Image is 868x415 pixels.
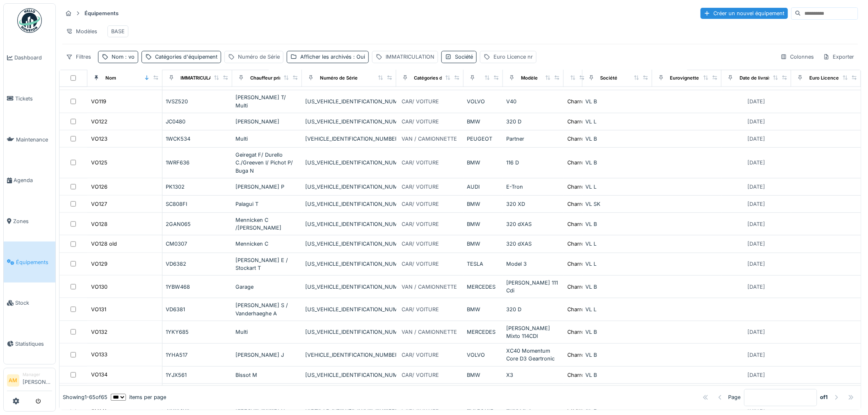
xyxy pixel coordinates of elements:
[467,98,500,105] div: VOLVO
[7,374,19,387] li: AM
[567,328,586,336] div: Charroi
[506,347,560,363] div: XC40 Momentum Core D3 Geartronic
[16,258,52,266] span: Équipements
[91,328,107,336] div: VO132
[305,98,393,105] div: [US_VEHICLE_IDENTIFICATION_NUMBER]
[567,118,586,125] div: Charroi
[740,75,799,82] div: Date de livraison effective
[111,27,125,35] div: BASE
[111,394,166,401] div: items per page
[91,306,106,313] div: VO131
[467,283,500,291] div: MERCEDES
[567,135,586,143] div: Charroi
[166,200,229,208] div: SC808FI
[235,371,299,379] div: Bissot M
[567,283,586,291] div: Charroi
[506,260,560,268] div: Model 3
[105,75,116,82] div: Nom
[235,118,299,125] div: [PERSON_NAME]
[235,183,299,191] div: [PERSON_NAME] P
[112,53,135,61] div: Nom
[305,135,393,143] div: [VEHICLE_IDENTIFICATION_NUMBER]
[506,159,560,166] div: 116 D
[235,200,299,208] div: Palagui T
[123,54,135,60] span: : vo
[586,159,649,166] div: VL B
[91,351,107,359] div: VO133
[402,220,439,228] div: CAR/ VOITURE
[748,351,765,359] div: [DATE]
[402,283,457,291] div: VAN / CAMIONNETTE
[402,306,439,313] div: CAR/ VOITURE
[748,260,765,268] div: [DATE]
[467,159,500,166] div: BMW
[4,283,55,324] a: Stock
[17,8,42,33] img: Badge_color-CXgf-gQk.svg
[506,306,560,313] div: 320 D
[506,240,560,248] div: 320 dXAS
[91,371,107,379] div: VO134
[91,220,107,228] div: VO128
[506,135,560,143] div: Partner
[402,200,439,208] div: CAR/ VOITURE
[402,371,439,379] div: CAR/ VOITURE
[586,260,649,268] div: VL L
[748,135,765,143] div: [DATE]
[4,324,55,365] a: Statistiques
[305,371,393,379] div: [US_VEHICLE_IDENTIFICATION_NUMBER]
[567,260,586,268] div: Charroi
[305,260,393,268] div: [US_VEHICLE_IDENTIFICATION_NUMBER]
[748,240,765,248] div: [DATE]
[777,51,818,63] div: Colonnes
[567,220,586,228] div: Charroi
[586,351,649,359] div: VL B
[402,351,439,359] div: CAR/ VOITURE
[586,118,649,125] div: VL L
[586,200,649,208] div: VL SK
[238,53,280,61] div: Numéro de Série
[180,75,223,82] div: IMMATRICULATION
[467,306,500,313] div: BMW
[305,306,393,313] div: [US_VEHICLE_IDENTIFICATION_NUMBER]
[235,256,299,272] div: [PERSON_NAME] E / Stockart T
[235,351,299,359] div: [PERSON_NAME] J
[567,351,586,359] div: Charroi
[467,328,500,336] div: MERCEDES
[300,53,365,61] div: Afficher les archivés
[748,183,765,191] div: [DATE]
[809,75,845,82] div: Euro Licence nr
[506,220,560,228] div: 320 dXAS
[567,240,586,248] div: Charroi
[586,306,649,313] div: VL L
[305,183,393,191] div: [US_VEHICLE_IDENTIFICATION_NUMBER]
[586,220,649,228] div: VL B
[91,283,107,291] div: VO130
[91,159,107,166] div: VO125
[567,159,586,166] div: Charroi
[235,283,299,291] div: Garage
[493,53,533,61] div: Euro Licence nr
[467,135,500,143] div: PEUGEOT
[467,200,500,208] div: BMW
[4,160,55,201] a: Agenda
[567,200,586,208] div: Charroi
[402,98,439,105] div: CAR/ VOITURE
[586,135,649,143] div: VL B
[386,53,434,61] div: IMMATRICULATION
[235,216,299,232] div: Mennicken C /[PERSON_NAME]
[235,151,299,175] div: Geiregat F/ Durello C./Greeven I/ Pichot P/ Buga N
[15,299,52,307] span: Stock
[506,279,560,294] div: [PERSON_NAME] 111 Cdi
[305,118,393,125] div: [US_VEHICLE_IDENTIFICATION_NUMBER]
[63,394,107,401] div: Showing 1 - 65 of 65
[506,371,560,379] div: X3
[402,240,439,248] div: CAR/ VOITURE
[166,351,229,359] div: 1YHA517
[729,394,741,401] div: Page
[235,135,299,143] div: Multi
[586,283,649,291] div: VL B
[402,159,439,166] div: CAR/ VOITURE
[15,95,52,103] span: Tickets
[4,119,55,160] a: Maintenance
[91,260,107,268] div: VO129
